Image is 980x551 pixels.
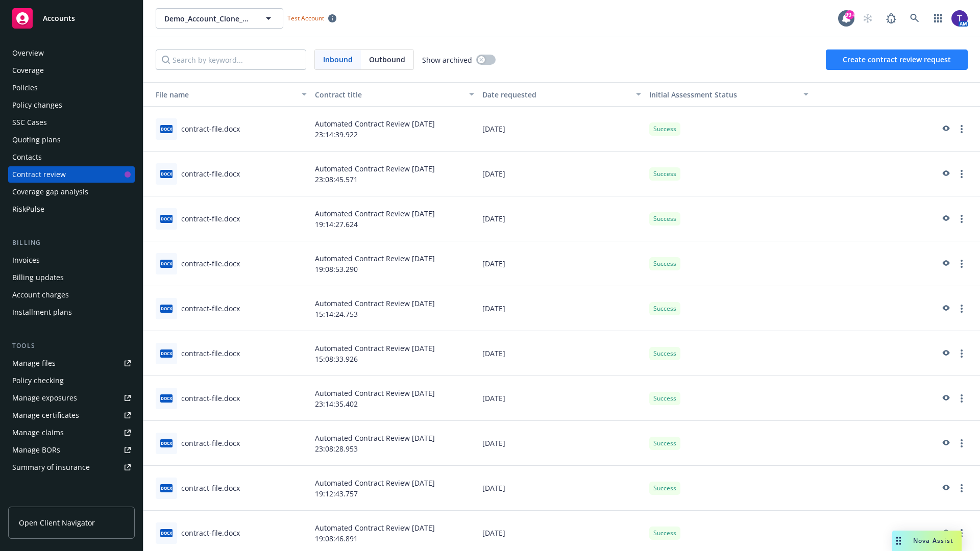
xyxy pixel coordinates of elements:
[939,213,951,225] a: preview
[311,466,478,511] div: Automated Contract Review [DATE] 19:12:43.757
[311,241,478,286] div: Automated Contract Review [DATE] 19:08:53.290
[160,305,173,312] span: docx
[19,517,95,528] span: Open Client Navigator
[8,114,135,131] a: SSC Cases
[955,347,968,360] a: more
[955,123,968,135] a: more
[156,49,306,70] input: Search by keyword...
[845,10,854,19] div: 99+
[181,168,240,179] div: contract-file.docx
[478,421,646,466] div: [DATE]
[857,8,878,29] a: Start snowing
[939,303,951,315] a: preview
[311,196,478,241] div: Automated Contract Review [DATE] 19:14:27.624
[478,241,646,286] div: [DATE]
[955,213,968,225] a: more
[12,201,44,217] div: RiskPulse
[311,331,478,376] div: Automated Contract Review [DATE] 15:08:33.926
[8,62,135,79] a: Coverage
[653,529,676,538] span: Success
[181,483,240,493] div: contract-file.docx
[315,89,463,100] div: Contract title
[160,215,173,222] span: docx
[8,496,135,506] div: Analytics hub
[478,376,646,421] div: [DATE]
[12,80,38,96] div: Policies
[156,8,283,29] button: Demo_Account_Clone_QA_CR_Tests_Prospect
[12,459,90,475] div: Summary of insurance
[892,531,905,551] div: Drag to move
[892,531,962,551] button: Nova Assist
[12,372,64,389] div: Policy checking
[8,132,135,148] a: Quoting plans
[148,89,296,100] div: File name
[12,424,64,441] div: Manage claims
[8,304,135,320] a: Installment plans
[8,184,135,200] a: Coverage gap analysis
[955,482,968,494] a: more
[881,8,901,29] a: Report a Bug
[12,442,60,458] div: Manage BORs
[928,8,948,29] a: Switch app
[649,90,737,99] span: Initial Assessment Status
[955,168,968,180] a: more
[181,213,240,224] div: contract-file.docx
[955,303,968,315] a: more
[12,252,40,268] div: Invoices
[913,536,953,545] span: Nova Assist
[8,252,135,268] a: Invoices
[653,304,676,313] span: Success
[904,8,925,29] a: Search
[181,303,240,314] div: contract-file.docx
[8,341,135,351] div: Tools
[653,169,676,179] span: Success
[181,528,240,538] div: contract-file.docx
[287,14,324,22] span: Test Account
[955,392,968,405] a: more
[311,152,478,196] div: Automated Contract Review [DATE] 23:08:45.571
[160,439,173,447] span: docx
[160,170,173,178] span: docx
[8,390,135,406] span: Manage exposures
[12,114,47,131] div: SSC Cases
[12,269,64,286] div: Billing updates
[955,527,968,539] a: more
[939,392,951,405] a: preview
[311,421,478,466] div: Automated Contract Review [DATE] 23:08:28.953
[160,260,173,267] span: docx
[361,50,413,69] span: Outbound
[12,132,61,148] div: Quoting plans
[478,82,646,107] button: Date requested
[653,439,676,448] span: Success
[939,437,951,449] a: preview
[323,54,353,65] span: Inbound
[8,201,135,217] a: RiskPulse
[653,394,676,403] span: Success
[12,62,44,79] div: Coverage
[181,348,240,359] div: contract-file.docx
[311,376,478,421] div: Automated Contract Review [DATE] 23:14:35.402
[8,80,135,96] a: Policies
[8,355,135,371] a: Manage files
[843,55,951,64] span: Create contract review request
[160,529,173,537] span: docx
[43,14,75,22] span: Accounts
[939,527,951,539] a: preview
[653,349,676,358] span: Success
[148,89,296,100] div: Toggle SortBy
[8,407,135,423] a: Manage certificates
[653,124,676,134] span: Success
[8,166,135,183] a: Contract review
[649,89,797,100] div: Toggle SortBy
[478,196,646,241] div: [DATE]
[8,149,135,165] a: Contacts
[12,166,66,183] div: Contract review
[181,438,240,448] div: contract-file.docx
[951,10,968,27] img: photo
[478,286,646,331] div: [DATE]
[12,407,79,423] div: Manage certificates
[482,89,630,100] div: Date requested
[12,390,77,406] div: Manage exposures
[164,13,253,24] span: Demo_Account_Clone_QA_CR_Tests_Prospect
[939,123,951,135] a: preview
